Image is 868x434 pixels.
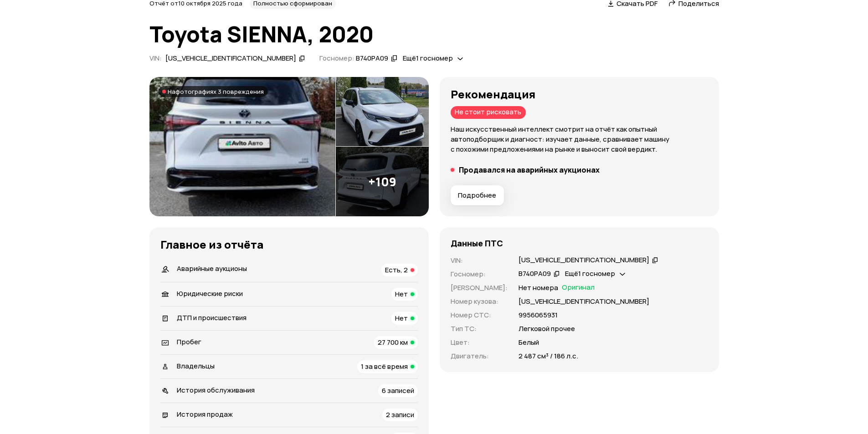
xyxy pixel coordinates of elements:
[519,310,558,320] p: 9956065931
[319,53,354,63] span: Госномер:
[451,337,508,347] p: Цвет :
[451,324,508,334] p: Тип ТС :
[451,283,508,293] p: [PERSON_NAME] :
[519,296,649,306] p: [US_VEHICLE_IDENTIFICATION_NUMBER]
[361,362,408,371] span: 1 за всё время
[519,351,578,361] p: 2 487 см³ / 186 л.с.
[386,410,414,419] span: 2 записи
[451,185,504,205] button: Подробнее
[356,54,388,63] div: В740РА09
[451,238,503,248] h4: Данные ПТС
[177,385,255,395] span: История обслуживания
[519,255,649,265] div: [US_VEHICLE_IDENTIFICATION_NUMBER]
[385,265,408,275] span: Есть, 2
[562,283,595,293] span: Оригинал
[160,238,418,251] h3: Главное из отчёта
[177,264,247,273] span: Аварийные аукционы
[565,269,615,278] span: Ещё 1 госномер
[177,409,233,419] span: История продаж
[451,269,508,279] p: Госномер :
[451,124,708,154] p: Наш искусственный интеллект смотрит на отчёт как опытный автоподборщик и диагност: изучает данные...
[451,88,708,101] h3: Рекомендация
[382,386,414,395] span: 6 записей
[177,313,247,322] span: ДТП и происшествия
[403,53,453,63] span: Ещё 1 госномер
[378,337,408,347] span: 27 700 км
[395,289,408,299] span: Нет
[451,310,508,320] p: Номер СТС :
[177,337,201,347] span: Пробег
[168,88,264,95] span: На фотографиях 3 повреждения
[451,255,508,266] p: VIN :
[459,165,600,174] h5: Продавался на аварийных аукционах
[451,351,508,361] p: Двигатель :
[458,191,496,200] span: Подробнее
[149,53,162,63] span: VIN :
[177,361,215,371] span: Владельцы
[519,283,558,293] p: Нет номера
[395,313,408,323] span: Нет
[451,296,508,306] p: Номер кузова :
[165,54,296,63] div: [US_VEHICLE_IDENTIFICATION_NUMBER]
[519,324,575,334] p: Легковой прочее
[177,289,243,298] span: Юридические риски
[149,22,719,46] h1: Toyota SIENNA, 2020
[519,269,551,279] div: В740РА09
[519,337,539,347] p: Белый
[451,106,526,119] div: Не стоит рисковать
